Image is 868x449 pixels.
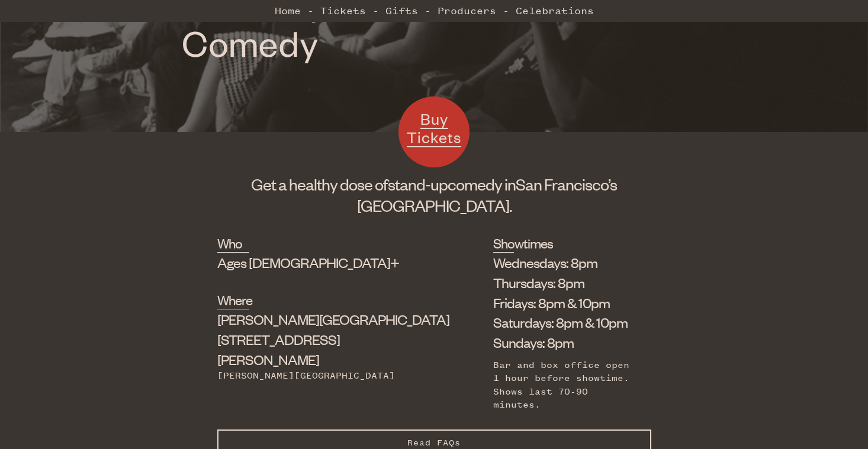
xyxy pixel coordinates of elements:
[493,253,634,273] li: Wednesdays: 8pm
[493,332,634,353] li: Sundays: 8pm
[217,309,435,369] div: [STREET_ADDRESS][PERSON_NAME]
[357,195,512,215] span: [GEOGRAPHIC_DATA].
[493,273,634,293] li: Thursdays: 8pm
[217,310,449,328] span: [PERSON_NAME][GEOGRAPHIC_DATA]
[493,312,634,332] li: Saturdays: 8pm & 10pm
[217,369,435,382] div: [PERSON_NAME][GEOGRAPHIC_DATA]
[407,109,461,147] span: Buy Tickets
[493,293,634,313] li: Fridays: 8pm & 10pm
[407,438,461,448] span: Read FAQs
[217,173,651,216] h1: Get a healthy dose of comedy in
[217,253,435,273] div: Ages [DEMOGRAPHIC_DATA]+
[516,174,617,194] span: San Francisco’s
[493,234,514,253] h2: Showtimes
[217,290,250,309] h2: Where
[398,96,470,167] a: Buy Tickets
[217,234,250,253] h2: Who
[388,174,448,194] span: stand-up
[493,358,634,412] div: Bar and box office open 1 hour before showtime. Shows last 70-90 minutes.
